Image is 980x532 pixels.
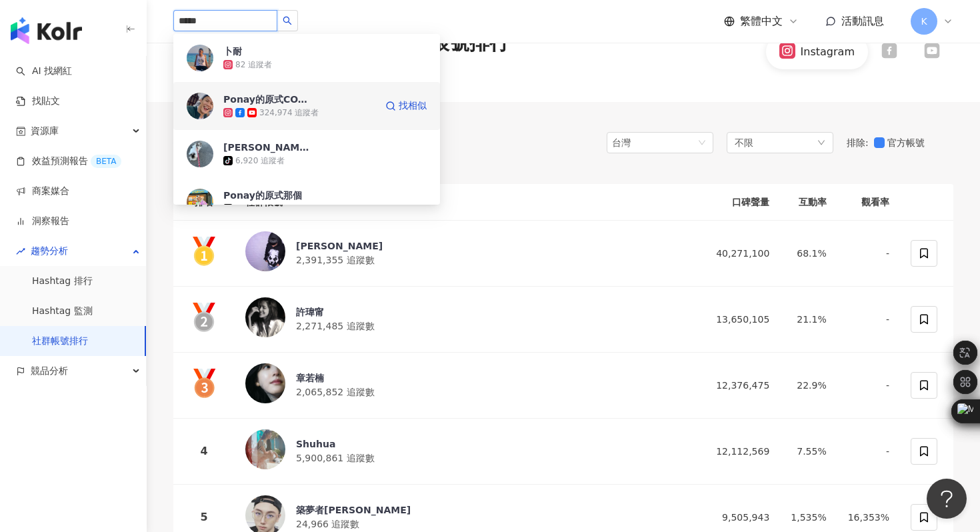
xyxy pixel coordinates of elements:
img: KOL Avatar [187,141,213,167]
img: KOL Avatar [187,189,213,215]
span: 活動訊息 [841,15,884,27]
div: 82 追蹤者 [235,59,272,71]
a: 商案媒合 [16,185,69,198]
span: rise [16,247,25,256]
div: 22.9% [791,378,826,393]
a: 找相似 [385,93,427,119]
span: 不限 [735,135,753,150]
span: 排除 : [847,137,869,148]
div: 16,353% [848,510,889,525]
a: KOL Avatar許瑋甯2,271,485 追蹤數 [245,297,689,341]
div: Shuhua [296,437,375,451]
a: KOL Avatar章若楠2,065,852 追蹤數 [245,363,689,407]
div: 12,376,475 [711,378,769,393]
span: 競品分析 [31,356,68,386]
div: Instagram [801,45,855,59]
div: 1,535% [791,510,826,525]
span: 2,065,852 追蹤數 [296,387,375,397]
a: Hashtag 排行 [32,275,93,288]
a: 洞察報告 [16,215,69,228]
img: KOL Avatar [245,231,285,271]
img: KOL Avatar [245,363,285,403]
img: KOL Avatar [245,297,285,337]
div: [PERSON_NAME] [296,239,383,253]
a: 社群帳號排行 [32,335,88,348]
img: KOL Avatar [187,45,213,71]
a: Hashtag 監測 [32,305,93,318]
span: 2,391,355 追蹤數 [296,255,375,265]
a: KOL AvatarShuhua5,900,861 追蹤數 [245,429,689,473]
div: 18,100 追蹤者 [235,203,290,215]
img: KOL Avatar [245,429,285,469]
span: 官方帳號 [885,135,930,150]
div: 5 [184,509,224,525]
span: 2,271,485 追蹤數 [296,321,375,331]
div: 許瑋甯 [296,305,375,319]
a: 效益預測報告BETA [16,155,121,168]
div: 卜耐 [223,45,242,58]
div: 12,112,569 [711,444,769,459]
a: KOL Avatar[PERSON_NAME]2,391,355 追蹤數 [245,231,689,275]
img: logo [11,17,82,44]
span: 24,966 追蹤數 [296,519,359,529]
div: 7.55% [791,444,826,459]
span: 趨勢分析 [31,236,68,266]
span: 繁體中文 [740,14,783,29]
td: - [837,419,900,485]
span: 5,900,861 追蹤數 [296,453,375,463]
div: 13,650,105 [711,312,769,327]
div: 4 [184,443,224,459]
div: 台灣 [612,133,655,153]
img: KOL Avatar [187,93,213,119]
th: 社群帳號 [235,184,700,221]
iframe: Help Scout Beacon - Open [927,479,967,519]
span: 找相似 [399,99,427,113]
div: 324,974 追蹤者 [259,107,319,119]
span: search [283,16,292,25]
th: 觀看率 [837,184,900,221]
div: 68.1% [791,246,826,261]
div: 6,920 追蹤者 [235,155,285,167]
div: Ponay的原式那個 [223,189,302,202]
td: - [837,287,900,353]
th: 互動率 [780,184,837,221]
a: 找貼文 [16,95,60,108]
div: 21.1% [791,312,826,327]
div: 章若楠 [296,371,375,385]
div: Ponay的原式COVER [223,93,310,106]
th: 口碑聲量 [700,184,780,221]
td: - [837,221,900,287]
div: 9,505,943 [711,510,769,525]
div: 40,271,100 [711,246,769,261]
span: down [817,139,825,147]
div: 築夢者[PERSON_NAME] [296,503,411,517]
span: K [921,14,927,29]
div: [PERSON_NAME] [223,141,310,154]
td: - [837,353,900,419]
a: searchAI 找網紅 [16,65,72,78]
span: 資源庫 [31,116,59,146]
